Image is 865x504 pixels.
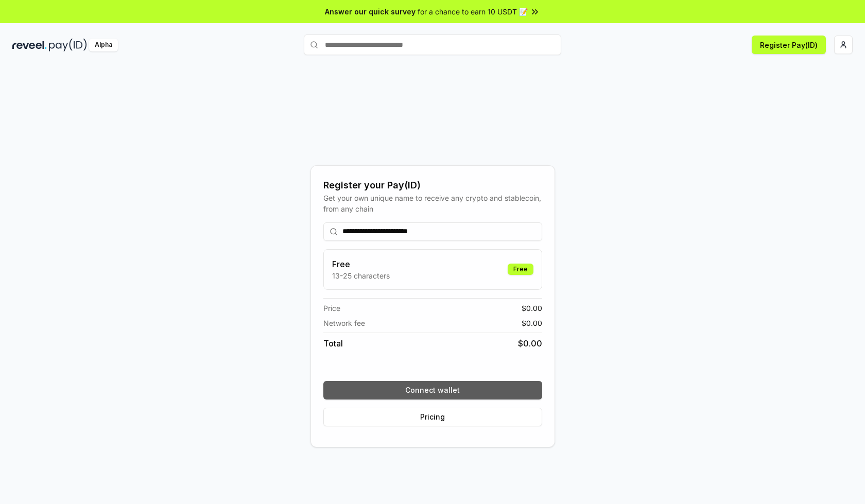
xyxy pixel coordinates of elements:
span: Total [323,337,343,350]
span: for a chance to earn 10 USDT 📝 [418,6,528,17]
span: $ 0.00 [522,303,542,314]
button: Pricing [323,408,542,426]
span: Answer our quick survey [325,6,416,17]
button: Connect wallet [323,381,542,399]
img: pay_id [49,39,87,51]
div: Get your own unique name to receive any crypto and stablecoin, from any chain [323,193,542,214]
span: $ 0.00 [522,318,542,328]
img: reveel_dark [12,39,47,51]
div: Alpha [89,39,118,51]
button: Register Pay(ID) [752,36,826,54]
span: Network fee [323,318,365,328]
span: $ 0.00 [518,337,542,350]
p: 13-25 characters [332,270,390,281]
h3: Free [332,258,390,270]
div: Register your Pay(ID) [323,178,542,193]
span: Price [323,303,340,314]
div: Free [508,264,533,275]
